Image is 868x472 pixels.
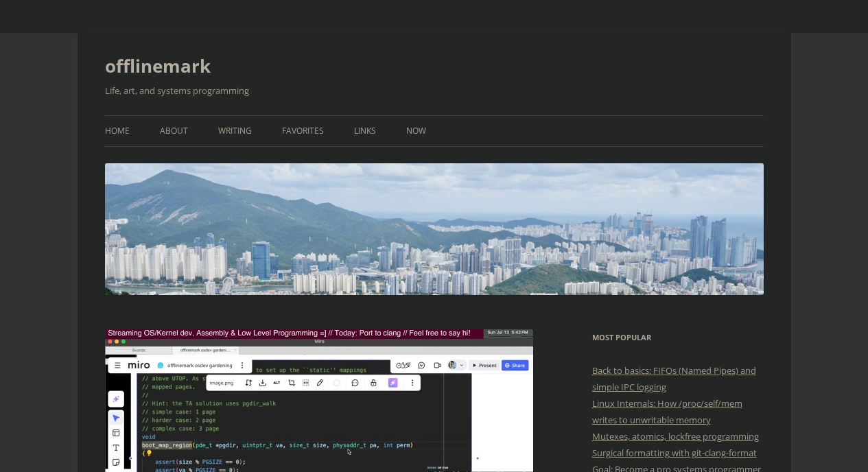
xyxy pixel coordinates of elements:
a: Linux Internals: How /proc/self/mem writes to unwritable memory [592,397,742,426]
h2: Life, art, and systems programming [105,82,764,99]
a: About [160,116,188,146]
a: Links [354,116,376,146]
a: Home [105,116,130,146]
img: offlinemark [105,163,764,294]
a: Mutexes, atomics, lockfree programming [592,430,759,442]
a: Now [406,116,426,146]
a: Favorites [282,116,324,146]
h3: Most Popular [592,329,764,346]
a: Surgical formatting with git-clang-format [592,447,757,459]
a: Writing [218,116,252,146]
a: Back to basics: FIFOs (Named Pipes) and simple IPC logging [592,364,756,393]
a: offlinemark [105,49,211,82]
